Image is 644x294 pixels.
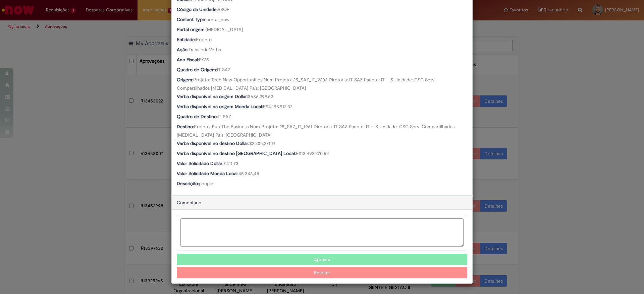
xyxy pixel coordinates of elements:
span: R$13.492.270,52 [296,150,329,156]
b: Valor Solicitado Moeda Local: [177,170,238,176]
b: Verba disponível na origem Dollar: [177,93,248,99]
span: IT SAZ [218,114,231,120]
b: Contact Type: [177,16,206,22]
b: Código da Unidade: [177,6,218,12]
b: Valor Solicitado Dollar: [177,160,223,166]
span: [MEDICAL_DATA] [206,26,243,32]
button: Aprovar [177,254,467,265]
b: Verba disponível no destino Dollar: [177,140,249,146]
span: Comentário [177,200,201,206]
span: IT SAZ [217,67,230,73]
span: Projeto: Tech New Opportunities Num Projeto: 25_SAZ_IT_2202 Diretoria: IT SAZ Pacote: IT - IS Uni... [177,77,437,91]
span: Projeto: Run The Business Num Projeto: 25_SAZ_IT_1961 Diretoria: IT SAZ Pacote: IT - IS Unidade: ... [177,124,456,138]
span: Transferir Verba [189,47,221,53]
span: 7.411,73 [223,160,238,166]
span: $2,205,271.14 [249,140,276,146]
span: portal_now [206,16,229,22]
b: Ano Fiscal: [177,57,199,63]
span: 45.346,45 [238,170,259,176]
span: BROP [218,6,230,12]
b: Verba disponível no destino [GEOGRAPHIC_DATA] Local: [177,150,296,156]
b: Destino: [177,124,194,130]
b: Descrição: [177,180,199,187]
span: people [199,180,213,187]
span: FY25 [199,57,209,63]
b: Entidade: [177,36,196,43]
b: Origem: [177,77,193,83]
b: Quadro de Destino: [177,114,218,120]
button: Rejeitar [177,267,467,278]
span: Projeto [196,36,212,43]
span: R$4.198.912,32 [263,103,292,109]
b: Quadro de Origem: [177,67,217,73]
b: Verba disponível na origem Moeda Local: [177,103,263,109]
b: Ação: [177,47,189,53]
b: Portal origem: [177,26,206,32]
span: $686,299.62 [248,93,273,99]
